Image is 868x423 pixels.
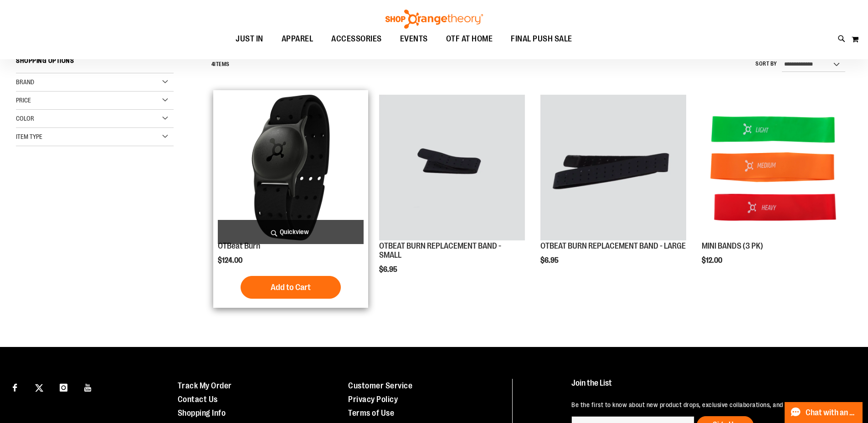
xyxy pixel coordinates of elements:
span: JUST IN [236,29,263,49]
span: Color [16,115,34,122]
span: Chat with an Expert [806,408,857,417]
div: product [697,90,852,288]
span: Price [16,97,31,104]
a: Terms of Use [348,408,394,418]
a: Visit our Facebook page [7,379,23,395]
a: Privacy Policy [348,395,398,404]
img: MINI BANDS (3 PK) [702,95,847,240]
a: Visit our Instagram page [56,379,72,395]
h2: Items [211,57,230,71]
a: APPAREL [272,29,323,50]
span: 4 [211,61,215,67]
img: OTBEAT BURN REPLACEMENT BAND - SMALL [379,95,525,240]
a: OTBEAT BURN REPLACEMENT BAND - SMALL [379,241,501,260]
a: Visit our Youtube page [80,379,96,395]
button: Chat with an Expert [785,402,863,423]
a: FINAL PUSH SALE [502,29,581,50]
a: Track My Order [178,381,232,390]
a: MINI BANDS (3 PK) [702,241,763,250]
p: Be the first to know about new product drops, exclusive collaborations, and shopping events! [571,400,847,409]
div: product [213,90,368,308]
a: Main view of OTBeat Burn 6.0-C [218,95,364,242]
a: OTF AT HOME [437,29,502,49]
div: product [536,90,691,288]
span: Add to Cart [271,282,311,292]
a: ACCESSORIES [322,29,391,50]
span: APPAREL [282,29,313,49]
a: Quickview [218,220,364,244]
a: OTBEAT BURN REPLACEMENT BAND - LARGE [540,241,686,250]
a: JUST IN [226,29,272,50]
div: product [375,90,529,296]
span: $12.00 [702,256,724,265]
span: OTF AT HOME [446,29,493,49]
a: EVENTS [391,29,437,50]
span: $6.95 [540,256,560,265]
a: Shopping Info [178,408,226,418]
img: Shop Orangetheory [384,10,484,29]
img: Main view of OTBeat Burn 6.0-C [218,95,364,240]
a: Customer Service [348,381,412,390]
a: MINI BANDS (3 PK) [702,95,847,242]
span: Brand [16,78,34,86]
a: OTBeat Burn [218,241,260,250]
span: Item Type [16,133,42,140]
span: EVENTS [400,29,428,49]
a: Visit our X page [31,379,47,395]
h4: Join the List [571,379,847,396]
label: Sort By [755,60,777,68]
span: $6.95 [379,265,399,274]
strong: Shopping Options [16,53,174,73]
a: OTBEAT BURN REPLACEMENT BAND - SMALL [379,95,525,242]
img: Twitter [35,384,43,392]
button: Add to Cart [241,276,341,299]
span: $124.00 [218,256,244,265]
span: ACCESSORIES [331,29,382,49]
span: FINAL PUSH SALE [511,29,572,49]
img: OTBEAT BURN REPLACEMENT BAND - LARGE [540,95,686,240]
a: OTBEAT BURN REPLACEMENT BAND - LARGE [540,95,686,242]
a: Contact Us [178,395,218,404]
